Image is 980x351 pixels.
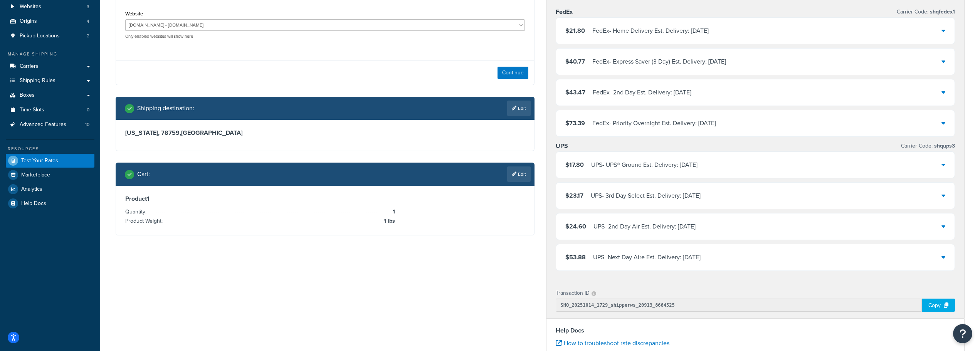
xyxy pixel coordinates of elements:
div: Manage Shipping [6,51,94,57]
span: 0 [87,107,89,113]
div: FedEx - Home Delivery Est. Delivery: [DATE] [592,25,709,36]
span: Time Slots [20,107,44,113]
span: 1 [391,207,395,217]
a: Origins4 [6,14,94,29]
div: Resources [6,146,94,152]
div: UPS - 2nd Day Air Est. Delivery: [DATE] [593,221,696,232]
li: Time Slots [6,103,94,117]
span: 3 [87,3,89,10]
span: shqups3 [933,142,955,150]
span: Websites [20,3,41,10]
div: UPS - 3rd Day Select Est. Delivery: [DATE] [591,190,701,201]
h2: Cart : [137,171,150,178]
a: Carriers [6,59,94,74]
div: FedEx - 2nd Day Est. Delivery: [DATE] [593,87,691,98]
h3: UPS [556,142,568,150]
span: Analytics [21,186,42,193]
p: Carrier Code: [897,7,955,17]
span: Origins [20,18,37,25]
h4: Help Docs [556,326,955,335]
button: Continue [498,67,528,79]
h3: FedEx [556,8,573,16]
a: Boxes [6,88,94,102]
span: 10 [85,121,89,128]
p: Carrier Code: [901,141,955,151]
a: Marketplace [6,168,94,182]
a: Test Your Rates [6,154,94,168]
div: UPS - UPS® Ground Est. Delivery: [DATE] [591,160,698,170]
p: Only enabled websites will show here [125,34,525,39]
a: Edit [507,101,531,116]
span: Pickup Locations [20,33,60,39]
span: $21.80 [565,26,585,35]
span: Shipping Rules [20,77,55,84]
a: How to troubleshoot rate discrepancies [556,339,669,348]
h2: Shipping destination : [137,105,194,112]
span: Help Docs [21,200,46,207]
span: Advanced Features [20,121,66,128]
div: FedEx - Priority Overnight Est. Delivery: [DATE] [592,118,716,129]
span: shqfedex1 [928,8,955,16]
a: Pickup Locations2 [6,29,94,43]
a: Analytics [6,182,94,196]
span: 4 [87,18,89,25]
span: $24.60 [565,222,586,231]
label: Website [125,11,143,17]
h3: Product 1 [125,195,525,203]
span: 1 lbs [382,217,395,226]
a: Advanced Features10 [6,118,94,132]
span: $17.80 [565,160,584,169]
a: Edit [507,166,531,182]
span: Test Your Rates [21,158,58,164]
span: $53.88 [565,253,586,262]
div: UPS - Next Day Aire Est. Delivery: [DATE] [593,252,701,263]
span: Boxes [20,92,35,99]
div: FedEx - Express Saver (3 Day) Est. Delivery: [DATE] [592,56,726,67]
a: Time Slots0 [6,103,94,117]
span: $23.17 [565,191,583,200]
div: Copy [922,299,955,312]
li: Pickup Locations [6,29,94,43]
li: Origins [6,14,94,29]
span: $40.77 [565,57,585,66]
h3: [US_STATE], 78759 , [GEOGRAPHIC_DATA] [125,129,525,137]
span: Product Weight: [125,217,165,225]
a: Help Docs [6,196,94,210]
a: Shipping Rules [6,74,94,88]
p: Transaction ID [556,288,590,299]
span: Marketplace [21,172,50,178]
span: $43.47 [565,88,585,97]
li: Advanced Features [6,118,94,132]
span: $73.39 [565,119,585,128]
button: Open Resource Center [953,324,972,343]
span: Quantity: [125,208,148,216]
span: Carriers [20,63,39,70]
span: 2 [87,33,89,39]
